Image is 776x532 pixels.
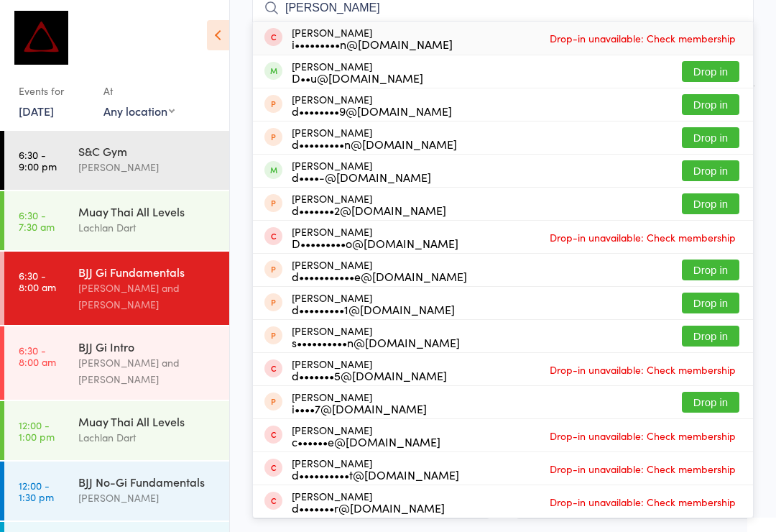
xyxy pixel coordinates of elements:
button: Drop in [682,61,739,82]
time: 6:30 - 7:30 am [19,209,55,232]
div: i••••7@[DOMAIN_NAME] [292,403,427,414]
span: Drop-in unavailable: Check membership [546,425,739,446]
div: Muay Thai All Levels [78,413,217,429]
div: Lachlan Dart [78,219,217,236]
div: d•••••••••n@[DOMAIN_NAME] [292,138,457,150]
button: Drop in [682,127,739,148]
a: [DATE] [19,103,54,119]
a: 6:30 -8:00 amBJJ Gi Intro[PERSON_NAME] and [PERSON_NAME] [4,326,229,400]
span: Drop-in unavailable: Check membership [546,458,739,480]
div: At [103,79,175,103]
div: BJJ Gi Intro [78,339,217,354]
a: 6:30 -9:00 pmS&C Gym[PERSON_NAME] [4,131,229,190]
div: S&C Gym [78,143,217,159]
div: d••••••••9@[DOMAIN_NAME] [292,105,452,116]
div: D••u@[DOMAIN_NAME] [292,72,423,83]
div: [PERSON_NAME] [292,226,458,249]
button: Drop in [682,260,739,280]
div: [PERSON_NAME] [292,358,447,381]
button: Drop in [682,193,739,214]
div: [PERSON_NAME] and [PERSON_NAME] [78,354,217,387]
button: Drop in [682,326,739,347]
div: [PERSON_NAME] [292,193,446,216]
div: d•••••••••1@[DOMAIN_NAME] [292,303,455,315]
button: Drop in [682,160,739,181]
div: [PERSON_NAME] and [PERSON_NAME] [78,280,217,313]
div: d•••••••r@[DOMAIN_NAME] [292,502,445,513]
div: [PERSON_NAME] [292,391,427,414]
div: BJJ No-Gi Fundamentals [78,474,217,490]
div: c••••••e@[DOMAIN_NAME] [292,436,440,447]
time: 6:30 - 9:00 pm [19,149,57,172]
div: [PERSON_NAME] [292,160,431,183]
div: D•••••••••o@[DOMAIN_NAME] [292,237,458,249]
div: Lachlan Dart [78,429,217,446]
div: [PERSON_NAME] [78,490,217,506]
time: 6:30 - 8:00 am [19,344,56,367]
time: 12:00 - 1:30 pm [19,480,54,503]
div: Muay Thai All Levels [78,203,217,219]
div: [PERSON_NAME] [292,490,445,513]
div: i•••••••••n@[DOMAIN_NAME] [292,38,453,50]
div: d•••••••5@[DOMAIN_NAME] [292,370,447,381]
div: [PERSON_NAME] [292,292,455,315]
a: 6:30 -8:00 amBJJ Gi Fundamentals[PERSON_NAME] and [PERSON_NAME] [4,252,229,325]
div: [PERSON_NAME] [292,93,452,116]
button: Drop in [682,392,739,413]
a: 12:00 -1:30 pmBJJ No-Gi Fundamentals[PERSON_NAME] [4,462,229,520]
time: 12:00 - 1:00 pm [19,419,55,442]
div: BJJ Gi Fundamentals [78,264,217,280]
a: 6:30 -7:30 amMuay Thai All LevelsLachlan Dart [4,191,229,250]
div: d••••-@[DOMAIN_NAME] [292,171,431,183]
div: s••••••••••n@[DOMAIN_NAME] [292,336,460,348]
div: [PERSON_NAME] [292,60,423,83]
div: Any location [103,103,175,119]
a: 12:00 -1:00 pmMuay Thai All LevelsLachlan Dart [4,401,229,460]
time: 6:30 - 8:00 am [19,270,56,293]
div: Events for [19,79,89,103]
div: d••••••••••t@[DOMAIN_NAME] [292,469,459,480]
div: [PERSON_NAME] [292,27,453,50]
div: [PERSON_NAME] [292,424,440,447]
span: Drop-in unavailable: Check membership [546,27,739,49]
button: Drop in [682,293,739,313]
img: Dominance MMA Abbotsford [14,11,68,65]
div: d•••••••••••e@[DOMAIN_NAME] [292,270,467,282]
div: [PERSON_NAME] [292,259,467,282]
div: [PERSON_NAME] [292,127,457,150]
span: Drop-in unavailable: Check membership [546,491,739,513]
span: Drop-in unavailable: Check membership [546,226,739,248]
div: [PERSON_NAME] [292,325,460,348]
div: [PERSON_NAME] [78,159,217,175]
span: Drop-in unavailable: Check membership [546,359,739,380]
button: Drop in [682,94,739,115]
div: d•••••••2@[DOMAIN_NAME] [292,204,446,216]
div: [PERSON_NAME] [292,457,459,480]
